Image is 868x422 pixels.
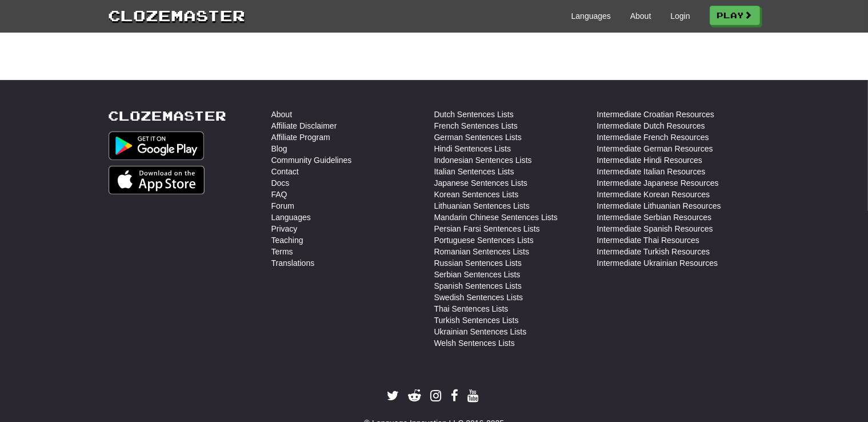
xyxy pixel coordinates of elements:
a: Intermediate Spanish Resources [597,223,713,234]
a: Welsh Sentences Lists [434,337,515,349]
a: Lithuanian Sentences Lists [434,200,530,212]
a: Intermediate Ukrainian Resources [597,257,718,269]
a: Italian Sentences Lists [434,166,514,177]
a: Privacy [271,223,298,234]
a: Intermediate German Resources [597,143,713,154]
a: Ukrainian Sentences Lists [434,326,527,337]
a: Indonesian Sentences Lists [434,154,532,166]
a: Login [670,10,690,22]
a: Serbian Sentences Lists [434,269,521,280]
a: Thai Sentences Lists [434,303,509,314]
a: Languages [571,10,611,22]
a: Turkish Sentences Lists [434,314,519,326]
a: French Sentences Lists [434,120,518,132]
img: Get it on App Store [109,166,205,194]
a: Intermediate Italian Resources [597,166,706,177]
a: Translations [271,257,315,269]
a: Affiliate Disclaimer [271,120,337,132]
a: Affiliate Program [271,132,330,143]
a: Intermediate Turkish Resources [597,246,710,257]
a: German Sentences Lists [434,132,522,143]
a: Clozemaster [109,5,246,26]
a: Intermediate Hindi Resources [597,154,702,166]
a: Terms [271,246,293,257]
a: About [271,109,293,120]
a: Intermediate Serbian Resources [597,212,712,223]
a: Forum [271,200,294,212]
a: Russian Sentences Lists [434,257,522,269]
a: Romanian Sentences Lists [434,246,530,257]
a: Spanish Sentences Lists [434,280,522,292]
a: Swedish Sentences Lists [434,292,523,303]
a: Intermediate Korean Resources [597,189,710,200]
a: Intermediate Lithuanian Resources [597,200,721,212]
a: Intermediate Thai Resources [597,234,700,246]
a: About [630,10,651,22]
a: Languages [271,212,311,223]
a: Intermediate French Resources [597,132,709,143]
a: Play [710,6,760,25]
a: Community Guidelines [271,154,352,166]
a: Hindi Sentences Lists [434,143,511,154]
a: Portuguese Sentences Lists [434,234,534,246]
a: Blog [271,143,287,154]
a: Persian Farsi Sentences Lists [434,223,540,234]
a: Intermediate Croatian Resources [597,109,714,120]
a: Intermediate Dutch Resources [597,120,705,132]
img: Get it on Google Play [109,132,205,160]
a: Contact [271,166,299,177]
a: Korean Sentences Lists [434,189,519,200]
a: Japanese Sentences Lists [434,177,527,189]
a: Clozemaster [109,109,227,123]
a: Teaching [271,234,303,246]
a: Intermediate Japanese Resources [597,177,719,189]
a: Docs [271,177,290,189]
a: Dutch Sentences Lists [434,109,514,120]
a: FAQ [271,189,287,200]
a: Mandarin Chinese Sentences Lists [434,212,558,223]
